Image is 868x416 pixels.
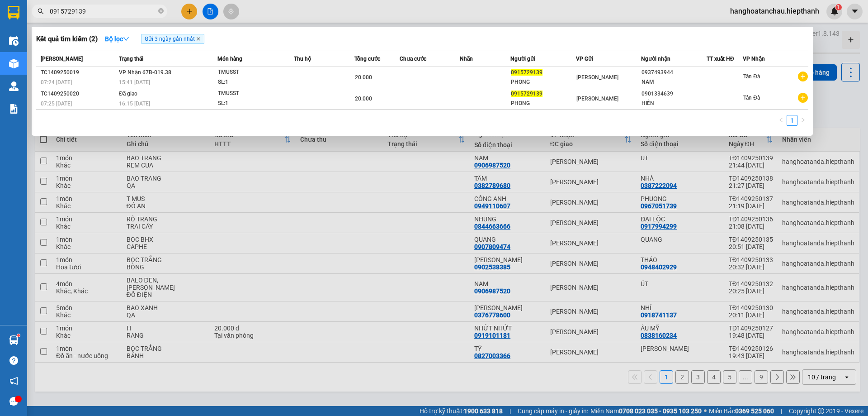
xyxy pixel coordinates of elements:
span: question-circle [9,356,18,365]
div: SL: 1 [218,77,286,87]
li: Previous Page [776,115,787,126]
button: left [776,115,787,126]
span: plus-circle [798,93,808,103]
li: Next Page [797,115,808,126]
div: SL: 1 [218,99,286,109]
img: warehouse-icon [9,335,19,345]
span: 16:15 [DATE] [119,100,150,107]
span: Tản Đà [743,95,760,101]
span: plus-circle [798,72,808,81]
img: warehouse-icon [9,59,19,68]
span: Tổng cước [354,56,380,62]
div: TC1409250019 [41,68,116,77]
span: Gửi 3 ngày gần nhất [141,34,204,44]
span: left [778,117,784,123]
span: VP Nhận 67B-019.38 [119,69,171,76]
span: 07:24 [DATE] [41,79,72,86]
span: right [800,117,806,123]
strong: Bộ lọc [105,35,129,43]
div: TC1409250020 [41,89,116,99]
img: warehouse-icon [9,81,19,91]
span: Nhãn [460,56,473,62]
button: right [797,115,808,126]
div: TMUSST [218,89,286,99]
div: 0901334639 [642,89,706,99]
input: Tìm tên, số ĐT hoặc mã đơn [50,6,156,16]
div: 0937493944 [642,68,706,77]
span: message [9,397,18,406]
span: Chưa cước [400,56,426,62]
span: VP Nhận [743,56,765,62]
span: 20.000 [355,96,372,102]
span: 07:25 [DATE] [41,100,72,107]
span: close-circle [158,7,164,16]
span: TT xuất HĐ [707,56,734,62]
span: Tản Đà [743,73,760,80]
div: PHONG [511,99,576,108]
span: Đã giao [119,91,137,97]
span: 20.000 [355,74,372,81]
img: solution-icon [9,104,19,114]
span: 0915729139 [511,69,542,76]
span: [PERSON_NAME] [41,56,83,62]
h3: Kết quả tìm kiếm ( 2 ) [36,34,98,44]
span: Thu hộ [294,56,311,62]
span: Người gửi [510,56,535,62]
li: 1 [787,115,797,126]
span: Người nhận [641,56,670,62]
span: [PERSON_NAME] [576,74,618,81]
span: VP Gửi [576,56,593,62]
button: Bộ lọcdown [98,32,137,46]
span: Món hàng [217,56,242,62]
span: notification [9,377,18,385]
sup: 1 [17,334,20,337]
span: close-circle [158,8,164,14]
span: close [196,37,201,41]
span: 15:41 [DATE] [119,79,150,86]
span: 0915729139 [511,91,542,97]
img: logo-vxr [8,6,19,19]
span: Trạng thái [119,56,143,62]
div: NAM [642,77,706,87]
span: search [38,8,44,14]
a: 1 [787,115,797,125]
span: [PERSON_NAME] [576,96,618,102]
img: warehouse-icon [9,36,19,46]
div: PHONG [511,77,576,87]
div: TMUSST [218,67,286,77]
span: down [123,36,129,42]
div: HIỀN [642,99,706,108]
